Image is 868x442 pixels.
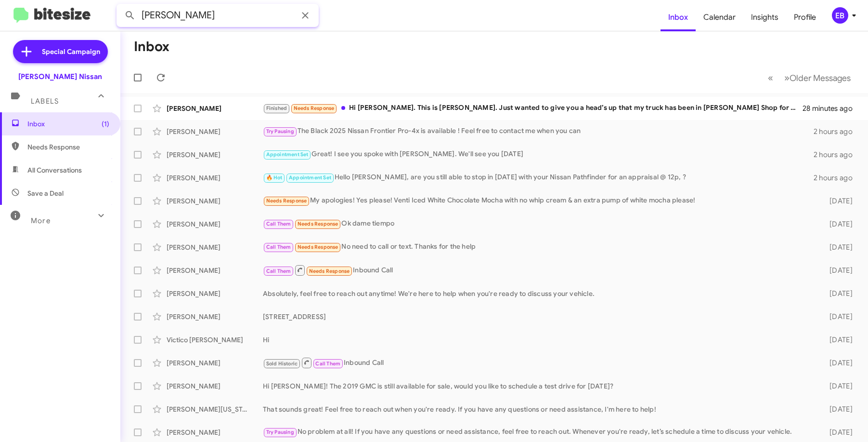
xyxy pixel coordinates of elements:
[815,242,860,252] div: [DATE]
[784,72,790,84] span: »
[266,221,291,227] span: Call Them
[743,3,786,31] a: Insights
[167,196,263,206] div: [PERSON_NAME]
[778,68,856,88] button: Next
[815,312,860,321] div: [DATE]
[167,266,263,275] div: [PERSON_NAME]
[266,361,298,367] span: Sold Historic
[815,358,860,368] div: [DATE]
[27,142,109,152] span: Needs Response
[167,150,263,160] div: [PERSON_NAME]
[815,381,860,391] div: [DATE]
[27,119,109,129] span: Inbox
[762,68,779,88] button: Previous
[298,244,338,250] span: Needs Response
[815,266,860,275] div: [DATE]
[814,127,860,136] div: 2 hours ago
[266,174,283,181] span: 🔥 Hot
[263,172,814,183] div: Hello [PERSON_NAME], are you still able to stop in [DATE] with your Nissan Pathfinder for an appr...
[167,381,263,391] div: [PERSON_NAME]
[167,428,263,437] div: [PERSON_NAME]
[167,219,263,229] div: [PERSON_NAME]
[294,105,335,111] span: Needs Response
[263,149,814,160] div: Great! I see you spoke with [PERSON_NAME]. We'll see you [DATE]
[824,7,857,24] button: EB
[289,174,331,181] span: Appointment Set
[790,73,851,83] span: Older Messages
[768,72,773,84] span: «
[814,150,860,160] div: 2 hours ago
[167,173,263,183] div: [PERSON_NAME]
[263,335,815,345] div: Hi
[13,40,108,63] a: Special Campaign
[814,173,860,183] div: 2 hours ago
[263,241,815,253] div: No need to call or text. Thanks for the help
[803,104,860,113] div: 28 minutes ago
[266,244,291,250] span: Call Them
[117,4,319,27] input: Search
[167,335,263,345] div: Victico [PERSON_NAME]
[786,3,824,31] a: Profile
[167,289,263,298] div: [PERSON_NAME]
[167,104,263,113] div: [PERSON_NAME]
[266,151,309,158] span: Appointment Set
[661,3,696,31] a: Inbox
[167,358,263,368] div: [PERSON_NAME]
[815,289,860,298] div: [DATE]
[815,196,860,206] div: [DATE]
[263,381,815,391] div: Hi [PERSON_NAME]! The 2019 GMC is still available for sale, would you like to schedule a test dri...
[266,128,294,134] span: Try Pausing
[263,427,815,438] div: No problem at all! If you have any questions or need assistance, feel free to reach out. Whenever...
[167,242,263,252] div: [PERSON_NAME]
[27,165,82,175] span: All Conversations
[263,404,815,414] div: That sounds great! Feel free to reach out when you're ready. If you have any questions or need as...
[832,7,848,24] div: EB
[696,3,743,31] a: Calendar
[315,361,340,367] span: Call Them
[167,127,263,136] div: [PERSON_NAME]
[298,221,338,227] span: Needs Response
[263,357,815,369] div: Inbound Call
[309,268,350,274] span: Needs Response
[134,39,169,54] h1: Inbox
[763,68,856,88] nav: Page navigation example
[263,312,815,321] div: [STREET_ADDRESS]
[167,404,263,414] div: [PERSON_NAME][US_STATE]
[263,195,815,206] div: My apologies! Yes please! Venti Iced White Chocolate Mocha with no whip cream & an extra pump of ...
[815,335,860,345] div: [DATE]
[263,103,803,114] div: Hi [PERSON_NAME]. This is [PERSON_NAME]. Just wanted to give you a head’s up that my truck has be...
[815,404,860,414] div: [DATE]
[263,289,815,298] div: Absolutely, feel free to reach out anytime! We're here to help when you're ready to discuss your ...
[815,428,860,437] div: [DATE]
[42,47,100,56] span: Special Campaign
[266,198,307,204] span: Needs Response
[31,216,51,225] span: More
[263,264,815,276] div: Inbound Call
[815,219,860,229] div: [DATE]
[18,72,102,81] div: [PERSON_NAME] Nissan
[167,312,263,321] div: [PERSON_NAME]
[266,268,291,274] span: Call Them
[263,218,815,229] div: Ok dame tiempo
[27,188,64,198] span: Save a Deal
[266,429,294,435] span: Try Pausing
[266,105,287,111] span: Finished
[102,119,109,129] span: (1)
[263,126,814,137] div: The Black 2025 Nissan Frontier Pro-4x is available ! Feel free to contact me when you can
[31,97,59,106] span: Labels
